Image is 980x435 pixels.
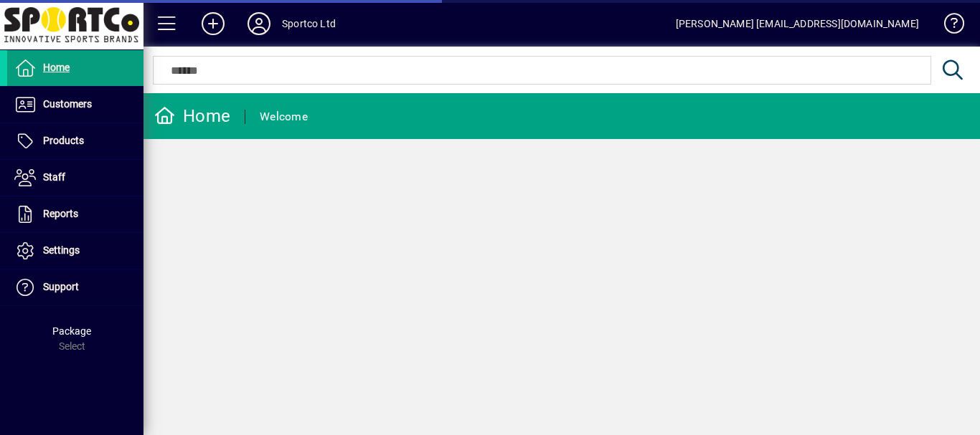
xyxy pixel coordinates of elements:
[7,87,143,123] a: Customers
[282,12,336,35] div: Sportco Ltd
[676,12,919,35] div: [PERSON_NAME] [EMAIL_ADDRESS][DOMAIN_NAME]
[7,123,143,159] a: Products
[7,196,143,232] a: Reports
[43,244,80,256] span: Settings
[43,281,79,292] span: Support
[43,135,84,146] span: Products
[7,160,143,196] a: Staff
[236,11,282,37] button: Profile
[43,62,70,73] span: Home
[7,233,143,269] a: Settings
[43,171,65,183] span: Staff
[43,208,78,219] span: Reports
[7,269,143,305] a: Support
[43,98,92,110] span: Customers
[52,325,91,337] span: Package
[933,3,962,49] a: Knowledge Base
[260,105,308,128] div: Welcome
[190,11,236,37] button: Add
[154,105,230,128] div: Home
